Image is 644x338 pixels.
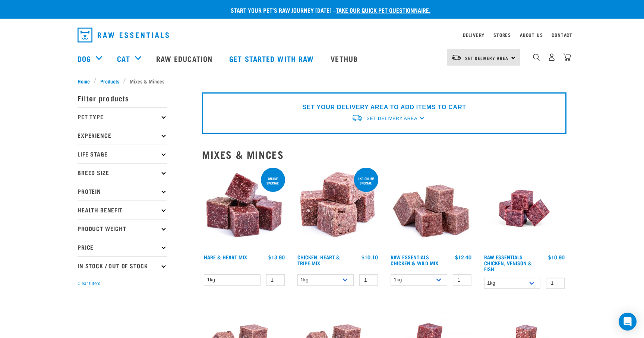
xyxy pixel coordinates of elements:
[297,256,340,264] a: Chicken, Heart & Tripe Mix
[149,44,222,73] a: Raw Education
[78,219,167,238] p: Product Weight
[117,53,130,64] a: Cat
[202,166,287,251] img: Pile Of Cubed Hare Heart For Pets
[78,126,167,145] p: Experience
[78,238,167,256] p: Price
[78,163,167,182] p: Breed Size
[204,256,247,258] a: Hare & Heart Mix
[202,149,566,160] h2: Mixes & Minces
[323,44,367,73] a: Vethub
[78,28,169,42] img: Raw Essentials Logo
[391,256,438,264] a: Raw Essentials Chicken & Wild Mix
[389,166,473,251] img: Pile Of Cubed Chicken Wild Meat Mix
[463,34,484,36] a: Delivery
[548,53,556,61] img: user.png
[97,77,123,85] a: Products
[520,34,543,36] a: About Us
[367,116,417,121] span: Set Delivery Area
[72,25,572,45] nav: dropdown navigation
[78,77,94,85] a: Home
[465,57,508,59] span: Set Delivery Area
[482,166,567,251] img: Chicken Venison mix 1655
[336,8,430,12] a: take our quick pet questionnaire.
[222,44,323,73] a: Get started with Raw
[78,89,167,107] p: Filter products
[78,182,167,200] p: Protein
[302,103,466,112] p: SET YOUR DELIVERY AREA TO ADD ITEMS TO CART
[78,256,167,275] p: In Stock / Out Of Stock
[261,173,285,189] div: ONLINE SPECIAL!
[354,173,378,189] div: 1kg online special!
[78,145,167,163] p: Life Stage
[548,254,565,260] div: $10.90
[78,77,90,85] span: Home
[359,274,378,286] input: 1
[268,254,285,260] div: $13.90
[484,256,532,270] a: Raw Essentials Chicken, Venison & Fish
[563,53,571,61] img: home-icon@2x.png
[78,200,167,219] p: Health Benefit
[362,254,378,260] div: $10.10
[100,77,119,85] span: Products
[546,278,565,289] input: 1
[266,274,285,286] input: 1
[451,54,461,61] img: van-moving.png
[78,77,566,85] nav: breadcrumbs
[533,54,540,61] img: home-icon-1@2x.png
[493,34,511,36] a: Stores
[453,274,471,286] input: 1
[78,107,167,126] p: Pet Type
[296,166,380,251] img: 1062 Chicken Heart Tripe Mix 01
[351,114,363,122] img: van-moving.png
[455,254,471,260] div: $12.40
[552,34,572,36] a: Contact
[78,53,91,64] a: Dog
[619,313,637,331] div: Open Intercom Messenger
[78,280,100,287] button: Clear filters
